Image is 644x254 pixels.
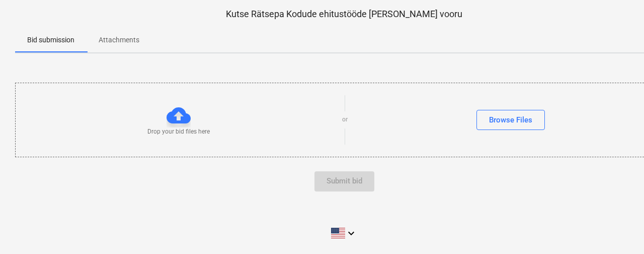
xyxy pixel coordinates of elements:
[345,227,357,239] i: keyboard_arrow_down
[489,113,532,126] div: Browse Files
[147,128,210,136] p: Drop your bid files here
[27,35,74,45] p: Bid submission
[99,35,139,45] p: Attachments
[342,115,348,124] p: or
[476,110,545,130] button: Browse Files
